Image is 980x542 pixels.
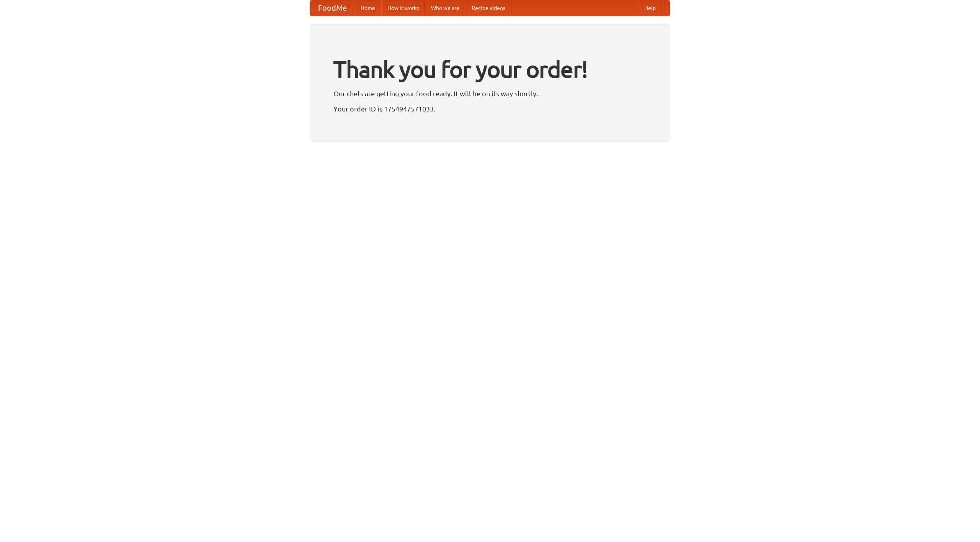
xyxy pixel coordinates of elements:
a: Who we are [425,0,465,16]
h1: Thank you for your order! [333,51,647,88]
a: How it works [381,0,425,16]
a: Help [638,0,662,16]
a: Recipe videos [465,0,511,16]
p: Our chefs are getting your food ready. It will be on its way shortly. [333,88,647,99]
p: Your order ID is 1754947571033. [333,103,647,115]
a: Home [354,0,381,16]
a: FoodMe [310,0,354,16]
